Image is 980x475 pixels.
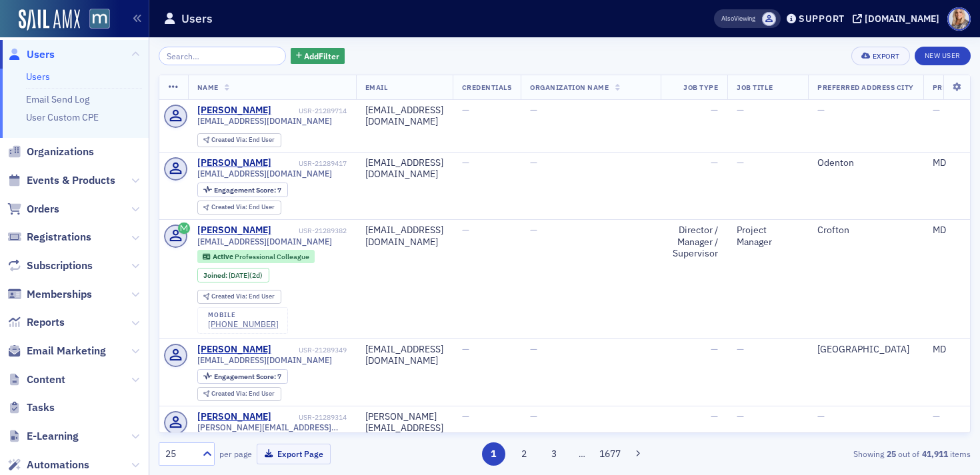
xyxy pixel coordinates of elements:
[933,104,940,116] span: —
[197,290,281,304] div: Created Via: End User
[27,287,92,302] span: Memberships
[197,355,332,365] span: [EMAIL_ADDRESS][DOMAIN_NAME]
[7,173,115,188] a: Events & Products
[208,311,279,319] div: mobile
[7,145,94,159] a: Organizations
[799,13,845,25] div: Support
[197,250,315,263] div: Active: Active: Professional Colleague
[291,48,345,65] button: AddFilter
[208,319,279,329] a: [PHONE_NUMBER]
[947,7,971,31] span: Profile
[197,183,288,197] div: Engagement Score: 7
[211,293,275,300] div: End User
[27,315,65,330] span: Reports
[165,447,195,461] div: 25
[27,230,91,244] span: Registrations
[304,50,339,62] span: Add Filter
[27,202,59,217] span: Orders
[7,287,92,302] a: Memberships
[530,83,609,92] span: Organization Name
[7,230,91,244] a: Registrations
[7,400,55,415] a: Tasks
[530,104,537,116] span: —
[19,9,80,31] a: SailAMX
[27,429,79,444] span: E-Learning
[27,47,55,62] span: Users
[933,410,940,422] span: —
[197,411,271,423] a: [PERSON_NAME]
[7,429,79,444] a: E-Learning
[27,145,94,159] span: Organizations
[462,410,469,422] span: —
[7,47,55,62] a: Users
[817,344,914,356] div: [GEOGRAPHIC_DATA]
[365,83,388,92] span: Email
[214,372,277,381] span: Engagement Score :
[197,201,281,215] div: Created Via: End User
[365,344,443,367] div: [EMAIL_ADDRESS][DOMAIN_NAME]
[211,137,275,144] div: End User
[884,448,898,460] strong: 25
[721,14,755,23] span: Viewing
[530,224,537,236] span: —
[737,225,799,248] div: Project Manager
[211,292,249,300] span: Created Via :
[873,53,900,60] div: Export
[257,444,331,464] button: Export Page
[26,93,89,105] a: Email Send Log
[851,47,909,65] button: Export
[197,169,332,179] span: [EMAIL_ADDRESS][DOMAIN_NAME]
[197,387,281,401] div: Created Via: End User
[737,343,744,355] span: —
[721,14,734,23] div: Also
[7,344,106,358] a: Email Marketing
[7,258,93,273] a: Subscriptions
[817,104,825,116] span: —
[817,157,914,169] div: Odenton
[737,410,744,422] span: —
[737,104,744,116] span: —
[709,448,971,460] div: Showing out of items
[26,111,99,123] a: User Custom CPE
[7,458,89,472] a: Automations
[211,389,249,398] span: Created Via :
[7,372,65,387] a: Content
[235,252,309,261] span: Professional Colleague
[197,225,271,237] div: [PERSON_NAME]
[462,83,512,92] span: Credentials
[817,83,914,92] span: Preferred Address City
[203,271,229,280] span: Joined :
[213,252,235,261] span: Active
[7,315,65,330] a: Reports
[197,344,271,356] a: [PERSON_NAME]
[865,13,939,25] div: [DOMAIN_NAME]
[599,442,622,466] button: 1677
[211,390,275,398] div: End User
[530,157,537,169] span: —
[26,71,50,83] a: Users
[229,271,263,280] div: (2d)
[737,157,744,169] span: —
[197,157,271,169] a: [PERSON_NAME]
[27,173,115,188] span: Events & Products
[365,157,443,181] div: [EMAIL_ADDRESS][DOMAIN_NAME]
[273,227,347,235] div: USR-21289382
[197,133,281,147] div: Created Via: End User
[197,116,332,126] span: [EMAIL_ADDRESS][DOMAIN_NAME]
[365,105,443,128] div: [EMAIL_ADDRESS][DOMAIN_NAME]
[683,83,718,92] span: Job Type
[530,343,537,355] span: —
[219,448,252,460] label: per page
[27,372,65,387] span: Content
[273,413,347,422] div: USR-21289314
[462,224,469,236] span: —
[365,225,443,248] div: [EMAIL_ADDRESS][DOMAIN_NAME]
[214,373,281,380] div: 7
[197,83,219,92] span: Name
[737,83,773,92] span: Job Title
[197,422,347,432] span: [PERSON_NAME][EMAIL_ADDRESS][DOMAIN_NAME]
[273,107,347,115] div: USR-21289714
